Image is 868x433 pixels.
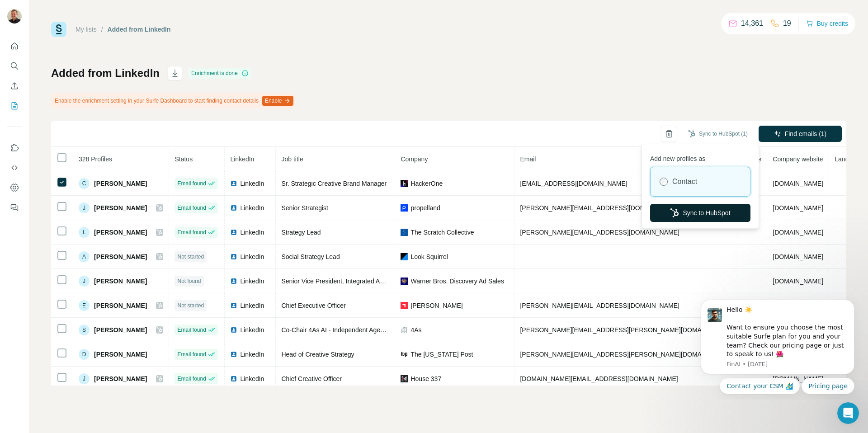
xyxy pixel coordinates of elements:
[230,180,237,187] img: LinkedIn logo
[79,155,112,163] span: 328 Profiles
[281,375,342,382] span: Chief Creative Officer
[773,155,823,163] span: Company website
[230,229,237,236] img: LinkedIn logo
[240,252,264,261] span: LinkedIn
[773,253,823,260] span: [DOMAIN_NAME]
[773,180,823,187] span: [DOMAIN_NAME]
[94,350,147,359] span: [PERSON_NAME]
[79,373,90,384] div: J
[410,179,443,188] span: HackerOne
[51,93,295,108] div: Enable the enrichment setting in your Surfe Dashboard to start finding contact details
[240,301,264,310] span: LinkedIn
[401,351,408,358] img: company-logo
[177,350,206,358] span: Email found
[520,204,679,212] span: [PERSON_NAME][EMAIL_ADDRESS][DOMAIN_NAME]
[7,38,22,54] button: Quick start
[177,179,206,188] span: Email found
[401,155,428,163] span: Company
[79,251,90,262] div: A
[7,58,22,74] button: Search
[94,374,147,383] span: [PERSON_NAME]
[281,351,354,358] span: Head of Creative Strategy
[520,302,679,309] span: [PERSON_NAME][EMAIL_ADDRESS][DOMAIN_NAME]
[7,179,22,196] button: Dashboard
[230,351,237,358] img: LinkedIn logo
[230,155,254,163] span: LinkedIn
[281,180,387,187] span: Sr. Strategic Creative Brand Manager
[177,326,206,334] span: Email found
[51,66,160,80] h1: Added from LinkedIn
[94,252,147,261] span: [PERSON_NAME]
[281,253,340,260] span: Social Strategy Lead
[94,301,147,310] span: [PERSON_NAME]
[281,229,321,236] span: Strategy Lead
[177,375,206,383] span: Email found
[262,96,293,106] button: Enable
[7,9,22,24] img: Avatar
[230,375,237,382] img: LinkedIn logo
[520,351,731,358] span: [PERSON_NAME][EMAIL_ADDRESS][PERSON_NAME][DOMAIN_NAME]
[51,22,66,37] img: Surfe Logo
[806,17,848,30] button: Buy credits
[79,349,90,360] div: D
[108,25,171,34] div: Added from LinkedIn
[7,78,22,94] button: Enrich CSV
[79,178,90,189] div: C
[240,325,264,334] span: LinkedIn
[177,277,201,285] span: Not found
[281,204,328,212] span: Senior Strategist
[401,229,408,236] img: company-logo
[410,301,462,310] span: [PERSON_NAME]
[177,228,206,236] span: Email found
[94,325,147,334] span: [PERSON_NAME]
[401,278,408,285] img: company-logo
[410,350,473,359] span: The [US_STATE] Post
[773,278,823,285] span: [DOMAIN_NAME]
[520,229,679,236] span: [PERSON_NAME][EMAIL_ADDRESS][DOMAIN_NAME]
[783,18,791,29] p: 19
[401,253,408,260] img: company-logo
[7,140,22,156] button: Use Surfe on LinkedIn
[230,278,237,285] img: LinkedIn logo
[79,276,90,287] div: J
[773,204,823,212] span: [DOMAIN_NAME]
[230,253,237,260] img: LinkedIn logo
[410,325,421,334] span: 4As
[7,160,22,176] button: Use Surfe API
[240,277,264,286] span: LinkedIn
[410,228,474,237] span: The Scratch Collective
[520,375,678,382] span: [DOMAIN_NAME][EMAIL_ADDRESS][DOMAIN_NAME]
[410,277,504,286] span: Warner Bros. Discovery Ad Sales
[401,375,408,382] img: company-logo
[101,25,103,34] li: /
[650,151,750,163] p: Add new profiles as
[650,204,750,222] button: Sync to HubSpot
[94,179,147,188] span: [PERSON_NAME]
[687,292,868,400] iframe: Intercom notifications message
[240,203,264,212] span: LinkedIn
[230,302,237,309] img: LinkedIn logo
[230,204,237,212] img: LinkedIn logo
[410,203,440,212] span: propelland
[281,326,415,334] span: Co-Chair 4As AI - Independent Agencies (IAAC)
[410,374,441,383] span: House 337
[410,252,448,261] span: Look Squirrel
[240,179,264,188] span: LinkedIn
[837,402,859,424] iframe: Intercom live chat
[773,229,823,236] span: [DOMAIN_NAME]
[281,155,303,163] span: Job title
[79,300,90,311] div: E
[79,227,90,238] div: L
[401,302,408,309] img: company-logo
[520,155,536,163] span: Email
[177,253,204,261] span: Not started
[79,202,90,213] div: J
[741,18,763,29] p: 14,361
